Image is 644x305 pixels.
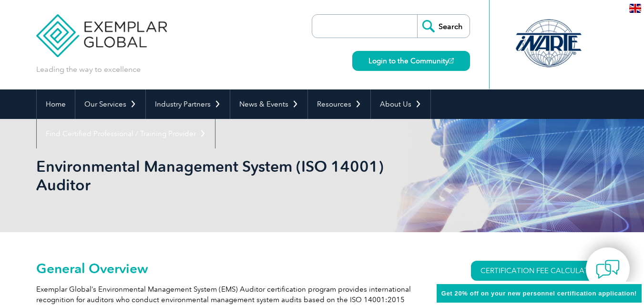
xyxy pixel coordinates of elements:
[36,157,402,194] h1: Environmental Management System (ISO 14001) Auditor
[441,290,637,297] span: Get 20% off on your new personnel certification application!
[37,119,215,148] a: Find Certified Professional / Training Provider
[352,51,470,71] a: Login to the Community
[471,261,608,281] a: CERTIFICATION FEE CALCULATOR
[417,15,470,38] input: Search
[371,89,430,119] a: About Us
[36,64,141,75] p: Leading the way to excellence
[37,89,75,119] a: Home
[36,261,437,276] h2: General Overview
[629,4,641,13] img: en
[75,89,145,119] a: Our Services
[308,89,370,119] a: Resources
[449,58,454,63] img: open_square.png
[596,257,620,281] img: contact-chat.png
[146,89,230,119] a: Industry Partners
[230,89,307,119] a: News & Events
